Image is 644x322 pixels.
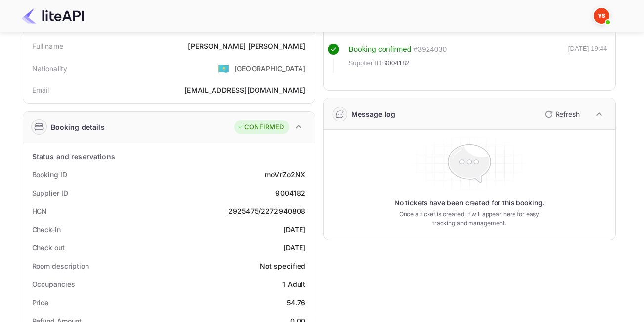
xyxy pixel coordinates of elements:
[228,206,306,216] div: 2925475/2272940808
[556,109,580,119] p: Refresh
[275,188,305,198] div: 9004182
[32,188,68,198] div: Supplier ID
[539,106,584,122] button: Refresh
[184,85,305,95] div: [EMAIL_ADDRESS][DOMAIN_NAME]
[349,44,412,55] div: Booking confirmed
[287,297,306,308] div: 54.76
[32,206,47,216] div: HCN
[237,122,284,132] div: CONFIRMED
[32,169,67,180] div: Booking ID
[218,59,229,77] span: United States
[282,279,305,289] div: 1 Adult
[234,63,306,74] div: [GEOGRAPHIC_DATA]
[32,151,115,161] div: Status and reservations
[188,41,305,51] div: [PERSON_NAME] [PERSON_NAME]
[391,210,548,228] p: Once a ticket is created, it will appear here for easy tracking and management.
[384,58,410,68] span: 9004182
[51,122,105,132] div: Booking details
[349,58,384,68] span: Supplier ID:
[32,63,68,74] div: Nationality
[265,169,305,180] div: moVrZo2NX
[22,8,84,24] img: LiteAPI Logo
[283,242,306,253] div: [DATE]
[32,85,49,95] div: Email
[32,279,75,289] div: Occupancies
[413,44,447,55] div: # 3924030
[32,224,61,235] div: Check-in
[594,8,609,24] img: Yandex Support
[32,261,89,271] div: Room description
[260,261,306,271] div: Not specified
[32,297,49,308] div: Price
[351,109,396,119] div: Message log
[32,242,65,253] div: Check out
[283,224,306,235] div: [DATE]
[32,41,63,51] div: Full name
[568,44,607,73] div: [DATE] 19:44
[394,198,545,208] p: No tickets have been created for this booking.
